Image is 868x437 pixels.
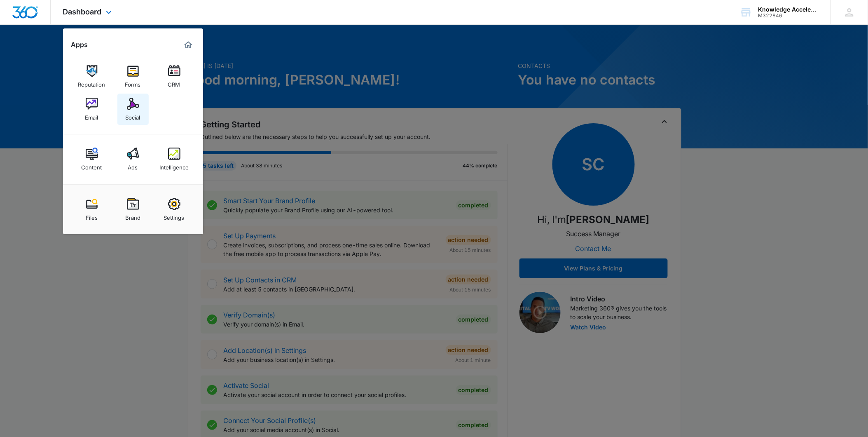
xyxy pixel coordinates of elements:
[117,61,149,92] a: Forms
[126,110,140,121] div: Social
[159,160,189,171] div: Intelligence
[159,143,190,175] a: Intelligence
[182,38,195,52] a: Marketing 360® Dashboard
[76,94,108,125] a: Email
[758,13,819,19] div: account id
[117,143,149,175] a: Ads
[82,160,102,171] div: Content
[78,77,105,88] div: Reputation
[76,143,108,175] a: Content
[128,160,138,171] div: Ads
[164,210,185,221] div: Settings
[758,6,819,13] div: account name
[168,77,180,88] div: CRM
[125,77,141,88] div: Forms
[85,110,98,121] div: Email
[117,94,149,125] a: Social
[159,194,190,225] a: Settings
[159,61,190,92] a: CRM
[76,61,108,92] a: Reputation
[63,7,102,16] span: Dashboard
[76,194,108,225] a: Files
[86,210,98,221] div: Files
[125,210,140,221] div: Brand
[71,41,88,49] h2: Apps
[117,194,149,225] a: Brand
